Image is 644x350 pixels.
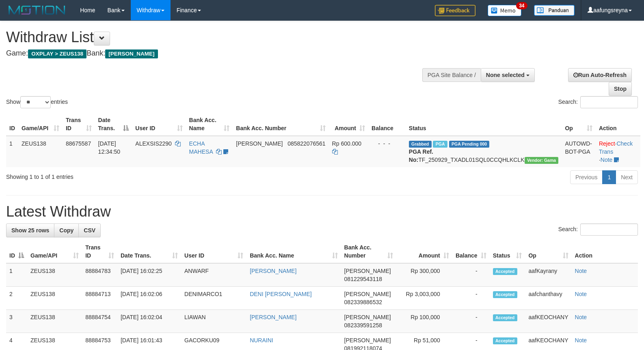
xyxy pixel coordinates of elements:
[27,240,82,263] th: Game/API: activate to sort column ascending
[344,314,391,320] span: [PERSON_NAME]
[117,240,181,263] th: Date Trans.: activate to sort column ascending
[452,310,490,333] td: -
[250,291,311,297] a: DENI [PERSON_NAME]
[332,140,361,147] span: Rp 600.000
[27,310,82,333] td: ZEUS138
[6,49,421,58] h4: Game: Bank:
[609,82,632,96] a: Stop
[575,291,587,297] a: Note
[568,68,632,82] a: Run Auto-Refresh
[287,140,325,147] span: Copy 085822076561 to clipboard
[396,287,452,310] td: Rp 3,003,000
[596,113,640,136] th: Action
[490,240,525,263] th: Status: activate to sort column ascending
[433,141,447,148] span: Marked by aafpengsreynich
[18,113,63,136] th: Game/API: activate to sort column ascending
[6,287,27,310] td: 2
[396,240,452,263] th: Amount: activate to sort column ascending
[28,49,86,58] span: OXPLAY > ZEUS138
[6,170,262,181] div: Showing 1 to 1 of 1 entries
[601,157,613,163] a: Note
[599,140,615,147] a: Reject
[135,140,172,147] span: ALEXSIS2290
[534,5,575,16] img: panduan.png
[189,140,213,155] a: ECHA MAHESA
[493,291,517,298] span: Accepted
[525,240,571,263] th: Op: activate to sort column ascending
[18,136,63,167] td: ZEUS138
[449,141,490,148] span: PGA Pending
[250,268,296,274] a: [PERSON_NAME]
[580,96,638,108] input: Search:
[525,310,571,333] td: aafKEOCHANY
[344,291,391,297] span: [PERSON_NAME]
[452,263,490,287] td: -
[562,113,595,136] th: Op: activate to sort column ascending
[6,4,68,16] img: MOTION_logo.png
[344,322,382,329] span: Copy 082339591258 to clipboard
[486,72,525,78] span: None selected
[84,227,95,234] span: CSV
[6,263,27,287] td: 1
[575,314,587,320] a: Note
[6,310,27,333] td: 3
[406,136,562,167] td: TF_250929_TXADL01SQL0CCQHLKCLK
[616,170,638,184] a: Next
[82,310,117,333] td: 88884754
[409,148,433,163] b: PGA Ref. No:
[186,113,233,136] th: Bank Acc. Name: activate to sort column ascending
[344,337,391,344] span: [PERSON_NAME]
[558,96,638,108] label: Search:
[396,263,452,287] td: Rp 300,000
[493,337,517,344] span: Accepted
[558,223,638,236] label: Search:
[66,140,91,147] span: 88675587
[181,240,246,263] th: User ID: activate to sort column ascending
[117,310,181,333] td: [DATE] 16:02:04
[181,310,246,333] td: LIAWAN
[344,268,391,274] span: [PERSON_NAME]
[6,136,18,167] td: 1
[236,140,283,147] span: [PERSON_NAME]
[596,136,640,167] td: · ·
[27,263,82,287] td: ZEUS138
[132,113,186,136] th: User ID: activate to sort column ascending
[82,240,117,263] th: Trans ID: activate to sort column ascending
[599,140,633,155] a: Check Trans
[181,263,246,287] td: ANWARF
[250,314,296,320] a: [PERSON_NAME]
[575,337,587,344] a: Note
[95,113,132,136] th: Date Trans.: activate to sort column descending
[575,268,587,274] a: Note
[452,287,490,310] td: -
[117,263,181,287] td: [DATE] 16:02:25
[6,240,27,263] th: ID: activate to sort column descending
[344,299,382,305] span: Copy 082339886532 to clipboard
[82,287,117,310] td: 88884713
[6,29,421,45] h1: Withdraw List
[452,240,490,263] th: Balance: activate to sort column ascending
[602,170,616,184] a: 1
[98,140,121,155] span: [DATE] 12:34:50
[6,223,54,237] a: Show 25 rows
[59,227,73,234] span: Copy
[54,223,79,237] a: Copy
[516,2,527,9] span: 34
[525,157,559,164] span: Vendor URL: https://trx31.1velocity.biz
[570,170,603,184] a: Previous
[181,287,246,310] td: DENIMARCO1
[409,141,432,148] span: Grabbed
[6,113,18,136] th: ID
[580,223,638,236] input: Search:
[20,96,51,108] select: Showentries
[493,314,517,321] span: Accepted
[329,113,368,136] th: Amount: activate to sort column ascending
[117,287,181,310] td: [DATE] 16:02:06
[488,5,522,16] img: Button%20Memo.svg
[525,263,571,287] td: aafKayrany
[372,140,402,148] div: - - -
[78,223,101,237] a: CSV
[572,240,638,263] th: Action
[481,68,535,82] button: None selected
[368,113,406,136] th: Balance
